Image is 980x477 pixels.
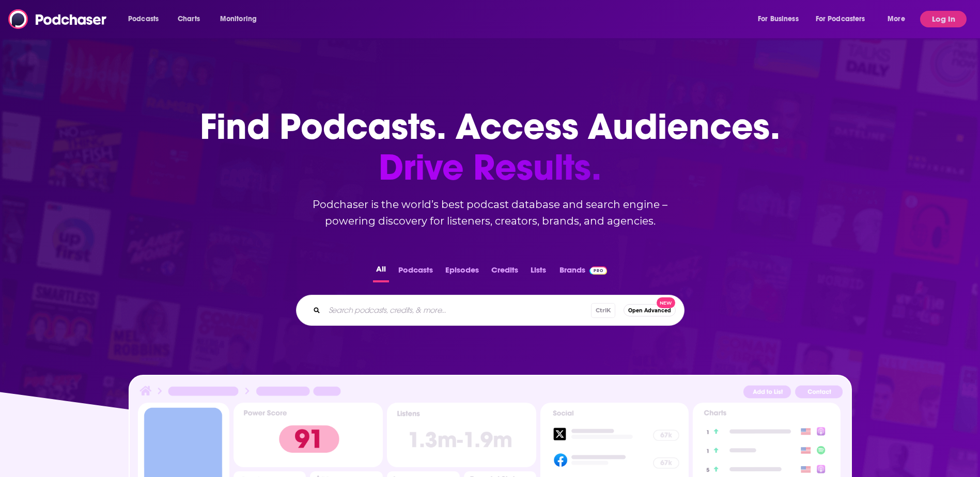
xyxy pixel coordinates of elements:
span: Ctrl K [591,303,615,318]
span: More [888,12,905,26]
button: Podcasts [395,262,436,282]
span: New [657,297,675,308]
h2: Podchaser is the world’s best podcast database and search engine – powering discovery for listene... [284,196,697,229]
button: open menu [809,11,880,27]
button: open menu [880,11,918,27]
button: open menu [213,11,270,27]
span: For Business [758,12,799,26]
img: Podcast Insights Listens [387,403,536,467]
button: Lists [527,262,549,282]
span: Charts [178,12,200,26]
button: Log In [920,11,967,27]
div: Search podcasts, credits, & more... [296,295,685,326]
img: Podchaser - Follow, Share and Rate Podcasts [8,9,107,29]
button: Episodes [442,262,482,282]
button: Open AdvancedNew [624,304,676,316]
button: open menu [751,11,812,27]
span: For Podcasters [816,12,865,26]
a: BrandsPodchaser Pro [559,262,608,282]
h1: Find Podcasts. Access Audiences. [200,106,780,188]
input: Search podcasts, credits, & more... [324,302,591,319]
img: Podcast Insights Header [138,384,843,402]
img: Podchaser Pro [589,266,608,275]
button: open menu [121,11,172,27]
button: Credits [488,262,521,282]
span: Monitoring [220,12,257,26]
button: All [373,262,389,282]
span: Open Advanced [628,308,671,313]
span: Drive Results. [200,147,780,188]
a: Charts [171,11,206,27]
img: Podcast Insights Power score [234,403,383,467]
span: Podcasts [128,12,159,26]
